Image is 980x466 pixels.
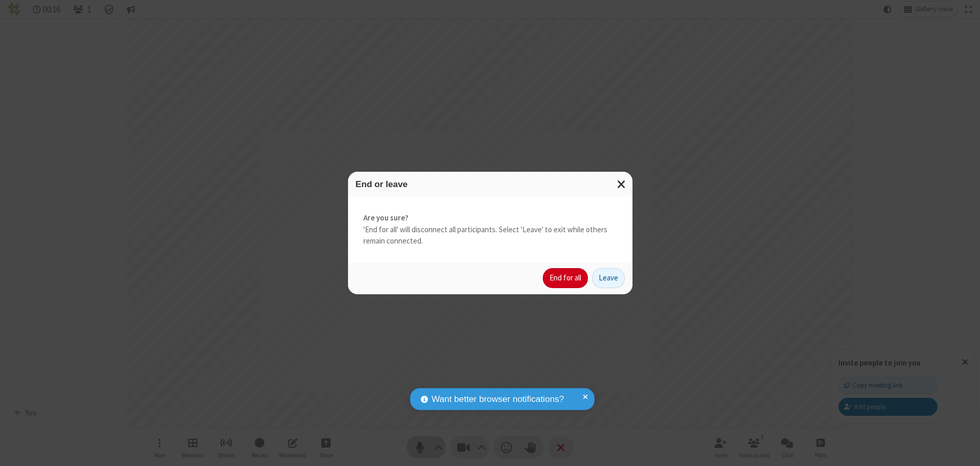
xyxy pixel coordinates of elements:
button: End for all [543,268,588,289]
button: Close modal [611,172,632,197]
span: Want better browser notifications? [432,393,564,406]
h3: End or leave [356,179,625,189]
button: Leave [592,268,625,289]
strong: Are you sure? [363,212,617,224]
div: 'End for all' will disconnect all participants. Select 'Leave' to exit while others remain connec... [348,197,632,262]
